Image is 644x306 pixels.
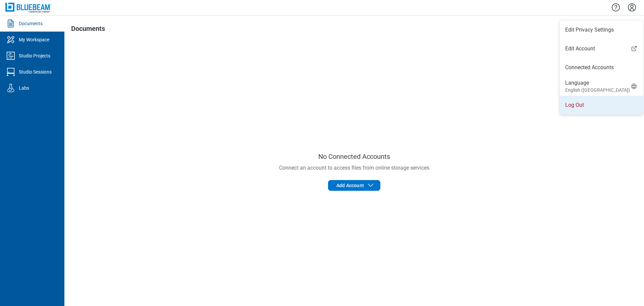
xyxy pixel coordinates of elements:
button: Add Account [328,180,380,191]
span: Add Account [336,182,364,189]
svg: Studio Projects [5,50,16,61]
div: Connect an account to access files from online storage services [279,164,429,172]
svg: Labs [5,83,16,93]
ul: Menu [560,20,643,115]
button: Settings [627,2,637,13]
svg: My Workspace [5,34,16,45]
small: English ([GEOGRAPHIC_DATA]) [565,87,630,93]
li: Log Out [560,96,643,115]
li: Edit Privacy Settings [560,20,643,39]
div: Language [565,79,630,93]
div: Labs [19,85,29,91]
img: Bluebeam, Inc. [5,3,51,12]
h1: Documents [71,25,105,36]
svg: Documents [5,18,16,29]
a: Connected Accounts [565,63,638,72]
div: My Workspace [19,36,49,43]
a: Edit Account [560,45,643,53]
div: Studio Sessions [19,69,52,75]
div: Studio Projects [19,52,50,59]
div: Documents [19,20,43,27]
div: No Connected Accounts [318,152,390,161]
svg: Studio Sessions [5,67,16,77]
